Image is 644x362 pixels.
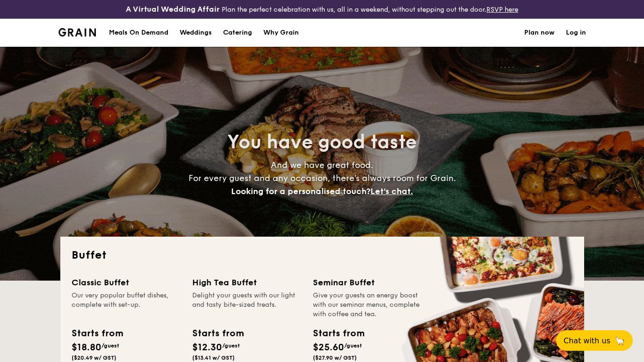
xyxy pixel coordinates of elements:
[192,291,302,319] div: Delight your guests with our light and tasty bite-sized treats.
[313,355,357,361] span: ($27.90 w/ GST)
[72,326,123,340] div: Starts from
[564,336,610,345] span: Chat with us
[126,4,220,15] h4: A Virtual Wedding Affair
[223,19,252,47] h1: Catering
[313,276,422,289] div: Seminar Buffet
[103,19,174,47] a: Meals On Demand
[180,19,212,47] div: Weddings
[72,276,181,289] div: Classic Buffet
[192,326,243,340] div: Starts from
[344,342,362,349] span: /guest
[101,342,119,349] span: /guest
[217,19,258,47] a: Catering
[313,326,364,340] div: Starts from
[192,276,302,289] div: High Tea Buffet
[109,19,168,47] div: Meals On Demand
[524,19,555,47] a: Plan now
[174,19,217,47] a: Weddings
[192,342,222,353] span: $12.30
[192,355,235,361] span: ($13.41 w/ GST)
[566,19,586,47] a: Log in
[108,4,537,15] div: Plan the perfect celebration with us, all in a weekend, without stepping out the door.
[258,19,304,47] a: Why Grain
[263,19,299,47] div: Why Grain
[614,335,625,346] span: 🦙
[556,330,633,351] button: Chat with us🦙
[72,248,573,263] h2: Buffet
[72,342,101,353] span: $18.80
[72,291,181,319] div: Our very popular buffet dishes, complete with set-up.
[222,342,240,349] span: /guest
[313,291,422,319] div: Give your guests an energy boost with our seminar menus, complete with coffee and tea.
[370,186,413,196] span: Let's chat.
[58,28,96,36] img: Grain
[72,355,116,361] span: ($20.49 w/ GST)
[58,28,96,36] a: Logotype
[313,342,344,353] span: $25.60
[486,6,518,14] a: RSVP here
